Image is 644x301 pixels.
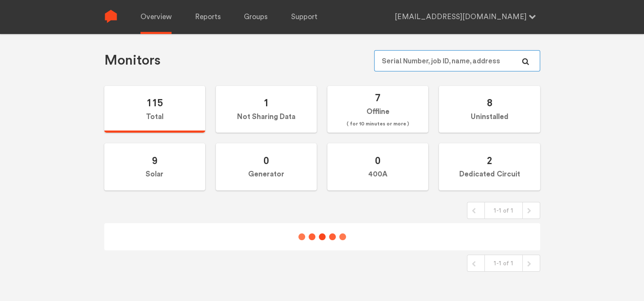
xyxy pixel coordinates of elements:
[152,154,157,167] span: 9
[375,154,381,167] span: 0
[216,86,317,133] label: Not Sharing Data
[104,86,205,133] label: Total
[263,154,269,167] span: 0
[439,143,540,190] label: Dedicated Circuit
[484,255,523,271] div: 1-1 of 1
[104,10,117,23] img: Sense Logo
[146,97,163,109] span: 115
[104,143,205,190] label: Solar
[104,52,160,69] h1: Monitors
[346,119,409,129] span: ( for 10 minutes or more )
[487,97,492,109] span: 8
[487,154,492,167] span: 2
[263,97,269,109] span: 1
[327,86,428,133] label: Offline
[375,91,381,104] span: 7
[374,50,540,71] input: Serial Number, job ID, name, address
[439,86,540,133] label: Uninstalled
[484,202,523,219] div: 1-1 of 1
[216,143,317,190] label: Generator
[327,143,428,190] label: 400A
